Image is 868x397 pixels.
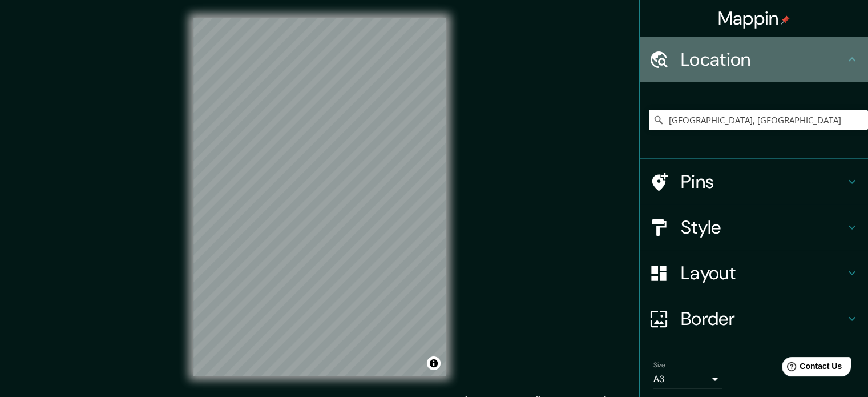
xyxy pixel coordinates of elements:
[640,204,868,250] div: Style
[427,356,441,370] button: Toggle attribution
[681,307,845,330] h4: Border
[640,250,868,296] div: Layout
[681,216,845,239] h4: Style
[766,352,855,384] iframe: Help widget launcher
[718,7,790,30] h4: Mappin
[640,37,868,82] div: Location
[640,159,868,204] div: Pins
[781,15,790,25] img: pin-icon.png
[653,360,665,370] label: Size
[653,370,722,388] div: A3
[193,18,446,376] canvas: Map
[640,296,868,342] div: Border
[681,48,845,71] h4: Location
[681,262,845,284] h4: Layout
[649,110,868,130] input: Pick your city or area
[681,170,845,193] h4: Pins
